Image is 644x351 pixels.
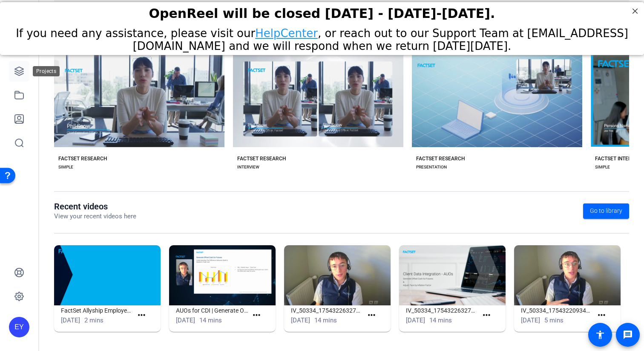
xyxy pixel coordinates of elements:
[416,155,465,162] div: FACTSET RESEARCH
[61,316,80,324] span: [DATE]
[416,164,447,171] div: PRESENTATION
[9,317,29,337] div: EY
[521,305,593,316] h1: IV_50334_1754322093424_webcam
[481,310,492,321] mat-icon: more_horiz
[58,164,73,171] div: SIMPLE
[291,316,310,324] span: [DATE]
[33,66,60,76] div: Projects
[406,316,425,324] span: [DATE]
[16,25,628,50] span: If you need any assistance, please visit our , or reach out to our Support Team at [EMAIL_ADDRESS...
[284,245,391,305] img: IV_50334_1754322632758_webcam
[169,245,276,305] img: AUOs for CDI | Generate Offset Cash for Futures & Adjust Face by Inflation Factor
[399,245,506,305] img: IV_50334_1754322632758_screen
[176,316,195,324] span: [DATE]
[595,330,605,340] mat-icon: accessibility
[544,316,563,324] span: 5 mins
[406,305,478,316] h1: IV_50334_1754322632758_screen
[237,155,286,162] div: FACTSET RESEARCH
[366,310,377,321] mat-icon: more_horiz
[136,310,147,321] mat-icon: more_horiz
[255,25,318,38] a: HelpCenter
[199,316,222,324] span: 14 mins
[176,305,248,316] h1: AUOs for CDI | Generate Offset Cash for Futures & Adjust Face by Inflation Factor
[11,4,633,19] div: OpenReel will be closed [DATE] - [DATE]-[DATE].
[61,305,133,316] h1: FactSet Allyship Employee Video 2025
[251,310,262,321] mat-icon: more_horiz
[84,316,103,324] span: 2 mins
[596,310,607,321] mat-icon: more_horiz
[595,164,610,171] div: SIMPLE
[54,212,136,221] p: View your recent videos here
[583,203,629,219] a: Go to library
[590,206,622,215] span: Go to library
[429,316,452,324] span: 14 mins
[58,155,107,162] div: FACTSET RESEARCH
[54,201,136,212] h1: Recent videos
[54,245,161,305] img: FactSet Allyship Employee Video 2025
[514,245,621,305] img: IV_50334_1754322093424_webcam
[521,316,540,324] span: [DATE]
[623,330,633,340] mat-icon: message
[595,155,641,162] div: FACTSET INTERNAL
[237,164,259,171] div: INTERVIEW
[291,305,363,316] h1: IV_50334_1754322632758_webcam
[314,316,337,324] span: 14 mins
